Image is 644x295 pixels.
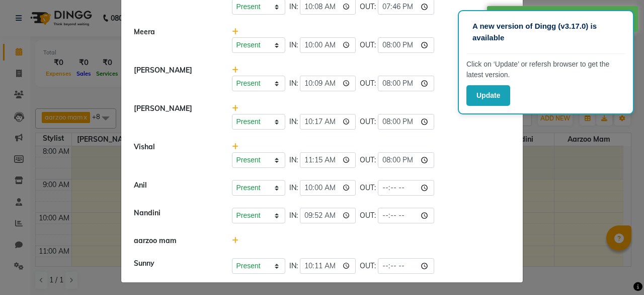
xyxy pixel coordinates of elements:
[289,155,298,165] span: IN:
[126,27,224,53] div: Meera
[126,103,224,130] div: [PERSON_NAME]
[126,180,224,196] div: Anil
[126,235,224,246] div: aarzoo mam
[360,210,376,221] span: OUT:
[360,40,376,50] span: OUT:
[289,78,298,89] span: IN:
[289,116,298,127] span: IN:
[289,2,298,12] span: IN:
[360,261,376,271] span: OUT:
[466,59,625,80] p: Click on ‘Update’ or refersh browser to get the latest version.
[289,40,298,50] span: IN:
[126,208,224,223] div: Nandini
[360,116,376,127] span: OUT:
[472,21,619,43] p: A new version of Dingg (v3.17.0) is available
[360,78,376,89] span: OUT:
[289,261,298,271] span: IN:
[360,183,376,193] span: OUT:
[466,85,510,106] button: Update
[126,258,224,274] div: Sunny
[360,155,376,165] span: OUT:
[289,183,298,193] span: IN:
[126,142,224,168] div: Vishal
[289,210,298,221] span: IN:
[126,65,224,91] div: [PERSON_NAME]
[360,2,376,12] span: OUT:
